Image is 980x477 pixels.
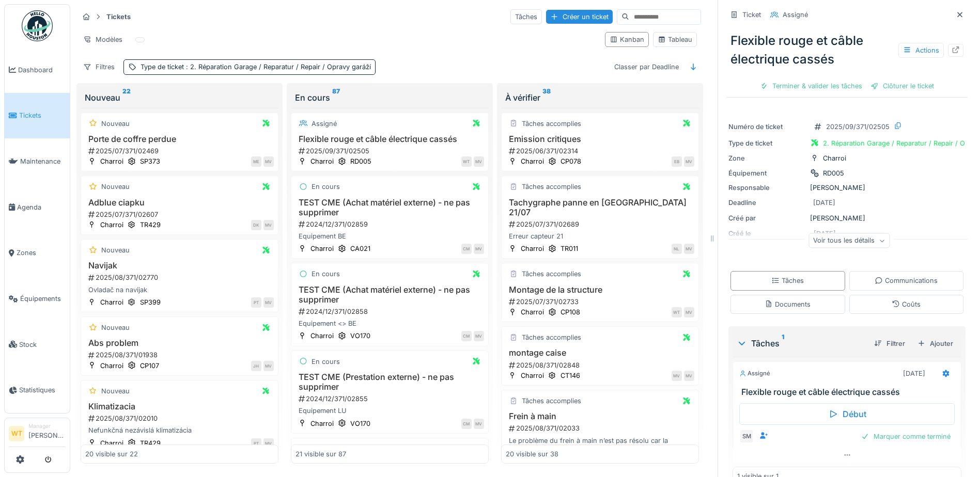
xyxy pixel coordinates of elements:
[263,220,274,230] div: MV
[87,350,274,360] div: 2025/08/371/01938
[521,307,544,317] div: Charroi
[672,244,682,254] div: NL
[251,220,261,230] div: DK
[350,331,370,341] div: VO170
[87,210,274,219] div: 2025/07/371/02607
[5,322,70,368] a: Stock
[295,285,484,305] h3: TEST CME (Achat matériel externe) - ne pas supprimer
[739,369,770,378] div: Assigné
[823,168,844,178] div: RD005
[295,449,346,458] div: 21 visible sur 87
[808,233,890,248] div: Voir tous les détails
[20,156,66,166] span: Maintenance
[521,371,544,380] div: Charroi
[298,146,484,156] div: 2025/09/371/02505
[295,231,484,241] div: Equipement BE
[522,396,581,406] div: Tâches accomplies
[310,156,334,166] div: Charroi
[100,220,123,230] div: Charroi
[5,368,70,414] a: Statistiques
[461,244,472,254] div: CM
[522,269,581,279] div: Tâches accomplies
[263,297,274,308] div: MV
[892,299,921,309] div: Coûts
[312,119,337,129] div: Assigné
[295,372,484,392] h3: TEST CME (Prestation externe) - ne pas supprimer
[508,360,694,370] div: 2025/08/371/02848
[295,198,484,217] h3: TEST CME (Achat matériel externe) - ne pas supprimer
[102,12,135,22] strong: Tickets
[295,91,485,104] div: En cours
[521,156,544,166] div: Charroi
[506,198,694,217] h3: Tachygraphe panne en [GEOGRAPHIC_DATA] 21/07
[522,332,581,342] div: Tâches accomplies
[737,337,866,349] div: Tâches
[728,183,806,193] div: Responsable
[506,231,694,241] div: Erreur capteur 21
[140,297,161,307] div: SP399
[561,371,580,380] div: CT146
[87,146,274,156] div: 2025/07/371/02469
[263,361,274,371] div: MV
[672,307,682,317] div: WT
[505,91,695,104] div: À vérifier
[474,331,484,341] div: MV
[756,79,866,93] div: Terminer & valider les tâches
[823,153,846,163] div: Charroi
[18,65,66,75] span: Dashboard
[298,219,484,229] div: 2024/12/371/02859
[5,93,70,139] a: Tickets
[85,198,274,208] h3: Adblue ciapku
[350,156,371,166] div: RD005
[79,32,127,47] div: Modèles
[312,182,340,192] div: En cours
[728,213,966,223] div: [PERSON_NAME]
[5,276,70,322] a: Équipements
[522,182,581,192] div: Tâches accomplies
[765,299,811,309] div: Documents
[310,244,334,253] div: Charroi
[28,422,66,444] li: [PERSON_NAME]
[728,168,806,178] div: Équipement
[251,156,261,167] div: ME
[19,340,66,349] span: Stock
[658,35,692,44] div: Tableau
[251,438,261,449] div: PT
[20,294,66,304] span: Équipements
[522,119,581,129] div: Tâches accomplies
[728,138,806,148] div: Type de ticket
[5,230,70,276] a: Zones
[771,276,804,285] div: Tâches
[783,10,808,20] div: Assigné
[913,337,957,351] div: Ajouter
[28,422,66,430] div: Manager
[17,202,66,212] span: Agenda
[826,122,890,132] div: 2025/09/371/02505
[100,361,123,371] div: Charroi
[298,394,484,404] div: 2024/12/371/02855
[100,156,123,166] div: Charroi
[506,134,694,144] h3: Emission critiques
[332,91,340,104] sup: 87
[542,91,551,104] sup: 38
[672,371,682,381] div: MV
[508,219,694,229] div: 2025/07/371/02689
[508,297,694,307] div: 2025/07/371/02733
[85,425,274,435] div: Nefunkčná nezávislá klimatizácia
[17,248,66,258] span: Zones
[101,182,130,192] div: Nouveau
[684,244,694,254] div: MV
[474,244,484,254] div: MV
[870,337,909,351] div: Filtrer
[295,406,484,416] div: Equipement LU
[312,269,340,279] div: En cours
[85,449,138,458] div: 20 visible sur 22
[100,438,123,448] div: Charroi
[9,422,66,447] a: WT Manager[PERSON_NAME]
[5,184,70,230] a: Agenda
[875,276,938,285] div: Communications
[312,357,340,367] div: En cours
[298,307,484,316] div: 2024/12/371/02858
[684,371,694,381] div: MV
[546,10,613,24] div: Créer un ticket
